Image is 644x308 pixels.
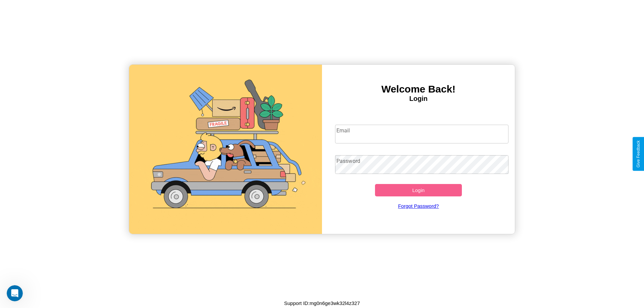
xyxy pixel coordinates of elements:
img: gif [129,65,322,234]
h3: Welcome Back! [322,83,515,95]
p: Support ID: mg0n6ge3wk32l4z327 [284,299,360,308]
iframe: Intercom live chat [7,285,23,301]
div: Give Feedback [636,140,641,168]
a: Forgot Password? [332,196,505,215]
h4: Login [322,95,515,103]
button: Login [375,184,462,196]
